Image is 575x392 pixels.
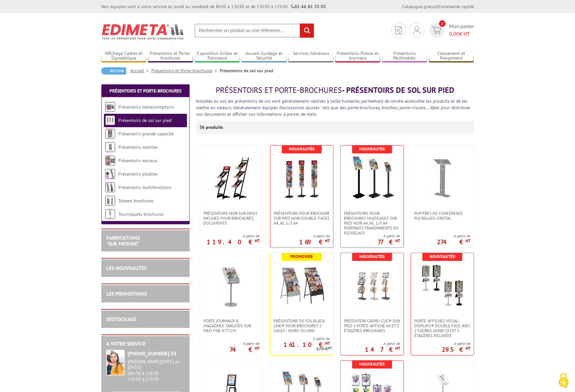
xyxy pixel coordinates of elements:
a: Présentoirs mobiles [118,144,158,150]
div: | [402,3,474,10]
a: Catalogue gratuit [402,4,437,9]
sup: HT [395,346,400,351]
a: Pupitres de conférence plexiglass-cristal [411,211,474,221]
span: 0 [439,20,446,27]
span: A partir de [207,233,260,239]
span: A partir de [378,233,400,239]
img: Présentoirs pliables [105,169,115,179]
a: LES PROMOTIONS [106,290,147,297]
p: 274 € [437,240,470,244]
p: 169 € [299,240,330,244]
font: Installés au sol, les présentoirs de sol sont généralement réalisés à taille humaine, permettant ... [196,98,471,117]
a: Présentoirs multifonctions [118,184,171,190]
input: rechercher [300,24,314,38]
b: Nouveautés [289,146,314,152]
p: 77 € [378,240,400,244]
sup: HT [328,345,332,350]
span: 0,00 [449,30,459,37]
img: Totems brochures [105,196,115,206]
img: Porte-affiches Visual-Displays® double face avec 2 cadres 60x80 cm et 2 étagères inclinées [419,263,465,309]
a: Présentoirs pour brochures multicases sur pied NOIR A4, A5, 1/3 A4 Portraits transparents en plex... [341,211,403,235]
a: Présentoirs de sol sur pied [118,117,171,123]
img: Présentoirs mobiles [105,142,115,152]
p: 161.10 € [283,343,330,347]
a: Accueil [130,68,151,74]
p: 74 € [229,348,260,351]
p: 179 € [316,347,332,351]
img: Porte Journaux & Magazines Tabloïds sur pied fixe H 77 cm [209,263,254,309]
img: Présentoirs de sol sur pied [105,115,115,125]
a: FABRICATIONS"Sur Mesure" [106,234,140,247]
a: Exposition Grilles et Panneaux [195,51,240,61]
img: devis rapide [413,26,420,34]
span: Présentoirs pour brochure sur pied NOIR double-faces A4, A5, 1/3 A4 [274,211,330,226]
a: Accueil Guidage et Sécurité [242,51,287,61]
img: Présentoirs grande capacité [105,129,115,139]
span: A partir de [437,233,470,239]
a: Porte Journaux & Magazines Tabloïds sur pied fixe H 77 cm [200,318,263,333]
img: Présentoirs multifonctions [105,182,115,192]
img: Tourniquets brochures [105,209,115,219]
div: Nos équipes sont à votre service du lundi au vendredi de 8h30 à 12h30 et de 13h30 à 17h30 [101,3,326,10]
a: Présentoirs Multimédia [382,51,427,61]
b: Nouveautés [359,361,385,367]
strong: [PHONE_NUMBER] 03 [128,350,177,357]
input: Rechercher un produit ou une référence... [194,24,314,38]
sup: HT [255,346,260,351]
a: Présentoirs de sol Black-Line® pour brochures 5 Cases - Noirs ou Gris [270,318,333,333]
span: € HT [449,30,474,38]
p: 36 produits [199,121,224,134]
img: devis rapide [395,26,402,34]
p: 147 € [365,348,400,351]
a: DESTOCKAGE [106,316,136,322]
a: LES NOUVEAUTÉS [106,265,146,271]
a: Commande rapide [438,4,474,9]
a: Présentoirs et Porte-brochures [110,88,181,94]
sup: HT [465,346,470,351]
a: Présentoirs table/comptoirs [118,104,174,110]
span: Présentoir Cadro-Clic® sur pied 1 porte-affiche A4 et 2 étagères brochures [344,318,400,333]
sup: HT [255,238,260,244]
a: Tourniquets brochures [118,211,163,217]
span: A partir de [365,341,400,346]
p: 119.40 € [207,240,260,244]
p: 295 € [442,348,470,351]
a: Présentoirs pour brochure sur pied NOIR double-faces A4, A5, 1/3 A4 [270,211,333,226]
h2: A votre service [106,341,185,347]
div: [PERSON_NAME][DATE] au [DATE] [128,359,185,370]
a: Présentoirs muraux [118,158,157,163]
img: Présentoirs pour brochures multicases sur pied NOIR A4, A5, 1/3 A4 Portraits transparents en plex... [349,155,395,201]
a: Présentoirs pliables [118,171,158,177]
span: A partir de [270,336,330,341]
b: Nouveautés [430,254,455,259]
sup: HT [395,238,400,244]
h1: - Présentoirs de sol sur pied [196,86,474,94]
a: Affichage Cadres et Signalétique [101,51,146,61]
sup: HT [325,341,330,346]
img: Pupitres de conférence plexiglass-cristal [419,155,465,201]
span: Présentoirs de sol Black-Line® pour brochures 5 Cases - Noirs ou Gris [274,318,330,333]
div: 08h30 à 12h30 13h30 à 17h30 [128,359,185,382]
strong: 01 46 81 33 03 [291,4,326,9]
span: Mon panier [449,23,474,38]
img: Présentoirs table/comptoirs [105,102,115,112]
a: Porte-affiches Visual-Displays® double face avec 2 cadres 60x80 cm et 2 étagères inclinées [411,318,474,338]
span: Porte-affiches Visual-Displays® double face avec 2 cadres 60x80 cm et 2 étagères inclinées [414,318,470,338]
span: Présentoirs pour brochures multicases sur pied NOIR A4, A5, 1/3 A4 Portraits transparents en plex... [344,211,400,235]
span: A partir de [299,233,330,239]
img: Présentoirs NOIR sur pieds inclinés pour brochures, documents [209,155,254,201]
a: Présentoir Cadro-Clic® sur pied 1 porte-affiche A4 et 2 étagères brochures [341,318,403,333]
sup: HT [465,238,470,244]
span: Présentoirs NOIR sur pieds inclinés pour brochures, documents [203,211,260,226]
b: Nouveautés [359,254,385,259]
img: Présentoirs pour brochure sur pied NOIR double-faces A4, A5, 1/3 A4 [279,155,325,201]
img: Présentoir Cadro-Clic® sur pied 1 porte-affiche A4 et 2 étagères brochures [349,263,395,309]
b: Nouveautés [359,146,385,152]
li: Présentoirs de sol sur pied [220,67,273,74]
a: Retour [101,67,126,75]
b: Promoweb [290,254,313,259]
img: widget-service.jpg [106,350,125,375]
span: A partir de [442,341,470,346]
a: Présentoirs grande capacité [118,131,174,137]
img: Présentoirs muraux [105,156,115,165]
